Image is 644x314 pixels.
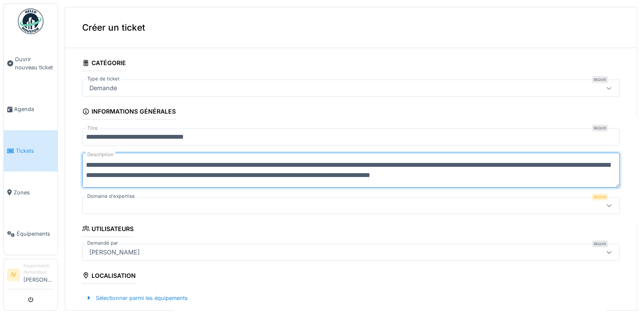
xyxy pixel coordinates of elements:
[86,149,115,160] label: Description
[23,263,54,287] li: [PERSON_NAME]
[23,263,54,276] div: Responsable demandeur
[16,147,54,155] span: Tickets
[7,263,54,289] a: IV Responsable demandeur[PERSON_NAME]
[86,75,121,83] label: Type de ticket
[4,130,57,172] a: Tickets
[4,213,57,255] a: Équipements
[17,230,54,238] span: Équipements
[15,55,54,71] span: Ouvrir nouveau ticket
[4,39,57,88] a: Ouvrir nouveau ticket
[592,76,608,83] div: Requis
[4,171,57,213] a: Zones
[7,268,20,281] li: IV
[82,105,176,120] div: Informations générales
[86,83,120,93] div: Demande
[86,248,143,257] div: [PERSON_NAME]
[82,269,136,284] div: Localisation
[82,292,191,304] div: Sélectionner parmi les équipements
[14,105,54,113] span: Agenda
[18,9,43,34] img: Badge_color-CXgf-gQk.svg
[14,188,54,197] span: Zones
[82,57,126,71] div: Catégorie
[592,240,608,247] div: Requis
[86,125,100,132] label: Titre
[592,194,608,200] div: Requis
[592,125,608,131] div: Requis
[65,7,637,48] div: Créer un ticket
[86,240,120,247] label: Demandé par
[82,223,134,237] div: Utilisateurs
[86,193,137,200] label: Domaine d'expertise
[4,88,57,130] a: Agenda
